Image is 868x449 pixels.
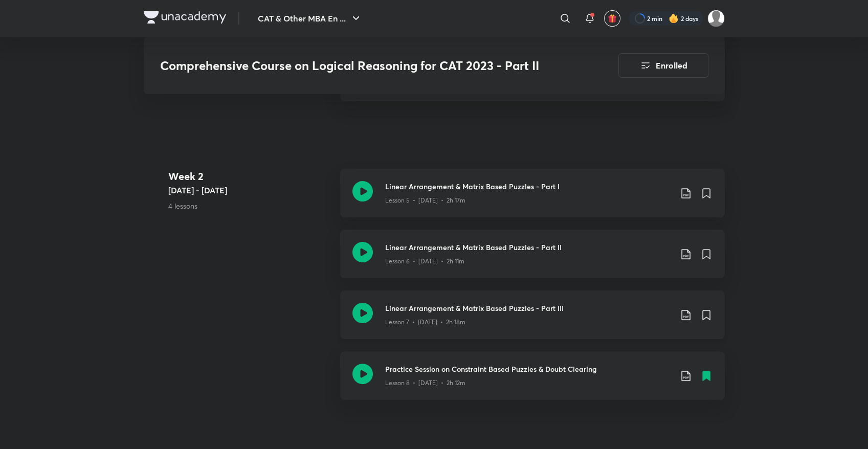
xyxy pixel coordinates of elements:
h3: Linear Arrangement & Matrix Based Puzzles - Part III [385,303,672,313]
img: streak [669,13,679,24]
h3: Comprehensive Course on Logical Reasoning for CAT 2023 - Part II [160,58,561,73]
button: Enrolled [618,53,708,78]
h3: Linear Arrangement & Matrix Based Puzzles - Part II [385,242,672,253]
button: avatar [604,10,620,27]
p: 4 lessons [168,200,332,211]
p: Lesson 5 • [DATE] • 2h 17m [385,196,465,205]
h3: Linear Arrangement & Matrix Based Puzzles - Part I [385,181,672,192]
a: Linear Arrangement & Matrix Based Puzzles - Part IIILesson 7 • [DATE] • 2h 18m [340,290,725,351]
p: Lesson 7 • [DATE] • 2h 18m [385,318,465,327]
p: Lesson 6 • [DATE] • 2h 11m [385,257,464,266]
h4: Week 2 [168,169,332,184]
a: Linear Arrangement & Matrix Based Puzzles - Part IILesson 6 • [DATE] • 2h 11m [340,230,725,290]
h3: Practice Session on Constraint Based Puzzles & Doubt Clearing [385,364,672,374]
h5: [DATE] - [DATE] [168,184,332,196]
p: Lesson 8 • [DATE] • 2h 12m [385,378,465,388]
a: Practice Session on Constraint Based Puzzles & Doubt ClearingLesson 8 • [DATE] • 2h 12m [340,351,725,412]
a: Linear Arrangement & Matrix Based Puzzles - Part ILesson 5 • [DATE] • 2h 17m [340,169,725,230]
a: Company Logo [144,11,226,26]
button: CAT & Other MBA En ... [252,8,368,29]
img: Company Logo [144,11,226,24]
img: Sameeran Panda [707,10,725,27]
img: avatar [608,14,617,23]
